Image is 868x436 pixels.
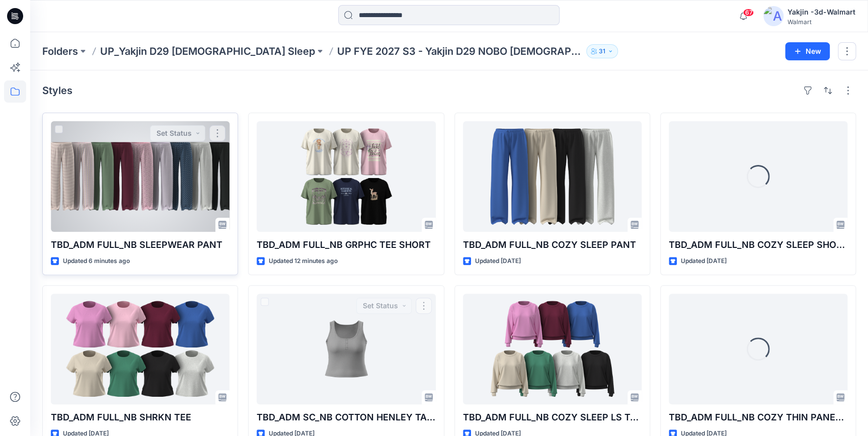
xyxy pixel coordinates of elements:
[681,256,727,267] p: Updated [DATE]
[42,84,72,97] h4: Styles
[787,18,855,26] div: Walmart
[257,410,435,424] p: TBD_ADM SC_NB COTTON HENLEY TANK
[669,238,847,252] p: TBD_ADM FULL_NB COZY SLEEP SHORT
[586,44,618,58] button: 31
[100,44,315,58] a: UP_Yakjin D29 [DEMOGRAPHIC_DATA] Sleep
[337,44,582,58] p: UP FYE 2027 S3 - Yakjin D29 NOBO [DEMOGRAPHIC_DATA] Sleepwear
[269,256,338,267] p: Updated 12 minutes ago
[787,6,855,18] div: Yakjin -3d-Walmart
[51,294,229,404] a: TBD_ADM FULL_NB SHRKN TEE
[743,9,754,17] span: 67
[257,294,435,404] a: TBD_ADM SC_NB COTTON HENLEY TANK
[42,44,78,58] a: Folders
[463,121,642,232] a: TBD_ADM FULL_NB COZY SLEEP PANT
[51,121,229,232] a: TBD_ADM FULL_NB SLEEPWEAR PANT
[63,256,130,267] p: Updated 6 minutes ago
[51,238,229,252] p: TBD_ADM FULL_NB SLEEPWEAR PANT
[257,238,435,252] p: TBD_ADM FULL_NB GRPHC TEE SHORT
[463,238,642,252] p: TBD_ADM FULL_NB COZY SLEEP PANT
[463,294,642,404] a: TBD_ADM FULL_NB COZY SLEEP LS TOP
[669,410,847,424] p: TBD_ADM FULL_NB COZY THIN PANEL PANT
[785,42,830,60] button: New
[475,256,521,267] p: Updated [DATE]
[599,46,605,57] p: 31
[51,410,229,424] p: TBD_ADM FULL_NB SHRKN TEE
[763,6,783,26] img: avatar
[463,410,642,424] p: TBD_ADM FULL_NB COZY SLEEP LS TOP
[257,121,435,232] a: TBD_ADM FULL_NB GRPHC TEE SHORT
